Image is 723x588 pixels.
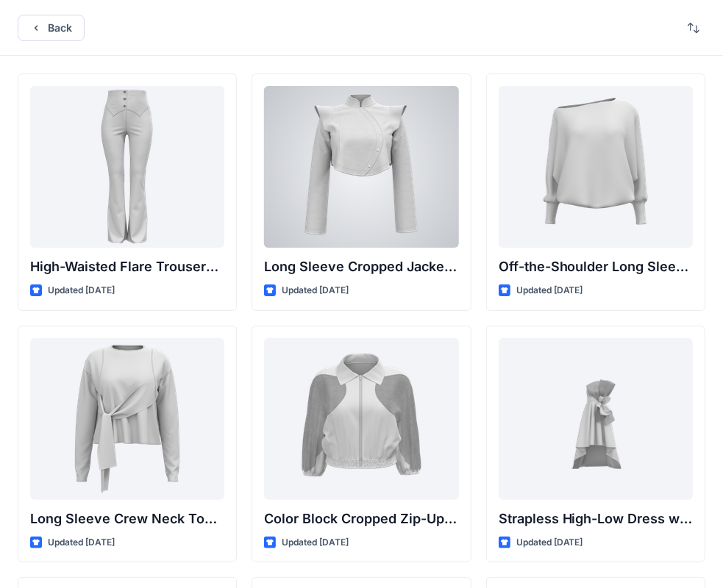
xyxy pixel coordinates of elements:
[48,535,115,551] p: Updated [DATE]
[30,509,224,529] p: Long Sleeve Crew Neck Top with Asymmetrical Tie Detail
[516,283,583,298] p: Updated [DATE]
[264,257,458,277] p: Long Sleeve Cropped Jacket with Mandarin Collar and Shoulder Detail
[264,509,458,529] p: Color Block Cropped Zip-Up Jacket with Sheer Sleeves
[30,338,224,500] a: Long Sleeve Crew Neck Top with Asymmetrical Tie Detail
[499,257,693,277] p: Off-the-Shoulder Long Sleeve Top
[282,535,349,551] p: Updated [DATE]
[264,86,458,248] a: Long Sleeve Cropped Jacket with Mandarin Collar and Shoulder Detail
[48,283,115,298] p: Updated [DATE]
[30,86,224,248] a: High-Waisted Flare Trousers with Button Detail
[282,283,349,298] p: Updated [DATE]
[499,86,693,248] a: Off-the-Shoulder Long Sleeve Top
[499,338,693,500] a: Strapless High-Low Dress with Side Bow Detail
[516,535,583,551] p: Updated [DATE]
[264,338,458,500] a: Color Block Cropped Zip-Up Jacket with Sheer Sleeves
[18,15,85,41] button: Back
[30,257,224,277] p: High-Waisted Flare Trousers with Button Detail
[499,509,693,529] p: Strapless High-Low Dress with Side Bow Detail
